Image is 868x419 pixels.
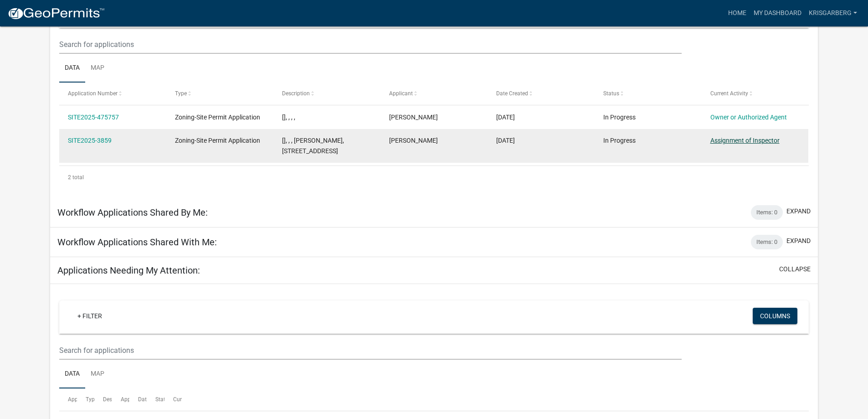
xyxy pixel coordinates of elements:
[68,396,118,403] span: Application Number
[155,396,171,403] span: Status
[57,265,200,276] h5: Applications Needing My Attention:
[164,388,182,410] datatable-header-cell: Current Activity
[710,90,748,97] span: Current Activity
[59,360,85,389] a: Data
[112,388,129,410] datatable-header-cell: Applicant
[59,166,809,189] div: 2 total
[603,114,636,121] span: In Progress
[750,5,805,22] a: My Dashboard
[59,35,681,54] input: Search for applications
[603,90,619,97] span: Status
[129,388,147,410] datatable-header-cell: Date Created
[786,207,811,216] button: expand
[496,114,515,121] span: 09/09/2025
[147,388,164,410] datatable-header-cell: Status
[68,137,112,144] a: SITE2025-3859
[77,388,94,410] datatable-header-cell: Type
[173,396,211,403] span: Current Activity
[85,54,110,83] a: Map
[59,54,85,83] a: Data
[751,205,783,220] div: Items: 0
[594,83,701,104] datatable-header-cell: Status
[389,114,438,121] span: Kristofer Garberg
[59,83,166,104] datatable-header-cell: Application Number
[59,341,681,360] input: Search for applications
[805,5,861,22] a: krisgarberg
[85,360,110,389] a: Map
[779,264,811,274] button: collapse
[121,396,144,403] span: Applicant
[175,114,260,121] span: Zoning-Site Permit Application
[701,83,808,104] datatable-header-cell: Current Activity
[496,137,515,144] span: 08/29/2025
[103,396,131,403] span: Description
[57,237,217,248] h5: Workflow Applications Shared With Me:
[786,236,811,246] button: expand
[138,396,170,403] span: Date Created
[86,396,98,403] span: Type
[282,114,295,121] span: [], , , ,
[389,137,438,144] span: Kristofer Garberg
[57,207,208,218] h5: Workflow Applications Shared By Me:
[496,90,528,97] span: Date Created
[389,90,413,97] span: Applicant
[710,114,787,121] a: Owner or Authorized Agent
[59,388,77,410] datatable-header-cell: Application Number
[70,308,109,324] a: + Filter
[68,90,118,97] span: Application Number
[282,137,344,155] span: [], , , KRISTOFER GARBERG, 12025 LAKE MAUD TR
[166,83,273,104] datatable-header-cell: Type
[710,137,780,144] a: Assignment of Inspector
[282,90,310,97] span: Description
[603,137,636,144] span: In Progress
[751,235,783,249] div: Items: 0
[488,83,595,104] datatable-header-cell: Date Created
[724,5,750,22] a: Home
[175,137,260,144] span: Zoning-Site Permit Application
[753,308,797,324] button: Columns
[68,114,119,121] a: SITE2025-475757
[273,83,380,104] datatable-header-cell: Description
[175,90,187,97] span: Type
[380,83,488,104] datatable-header-cell: Applicant
[94,388,112,410] datatable-header-cell: Description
